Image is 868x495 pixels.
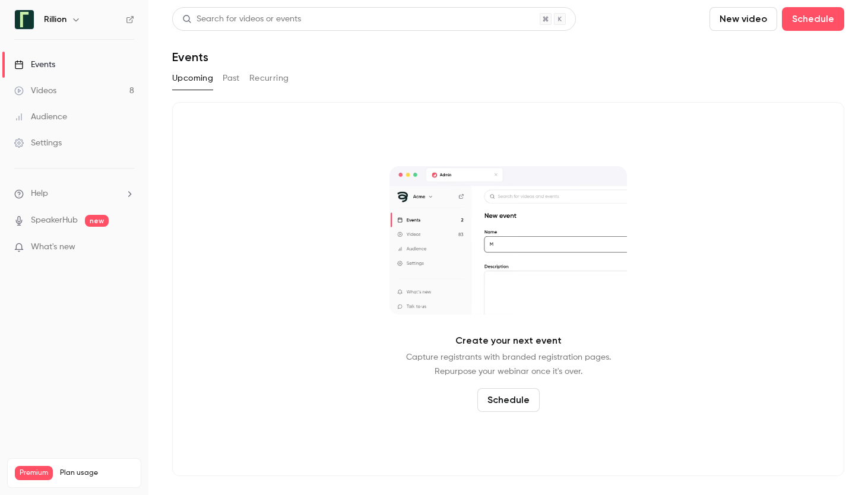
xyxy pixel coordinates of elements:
iframe: Noticeable Trigger [120,242,134,253]
span: Plan usage [60,468,134,478]
button: Upcoming [172,69,213,88]
h1: Events [172,50,208,64]
span: Help [31,188,48,200]
button: Past [223,69,240,88]
button: New video [709,7,777,31]
div: Videos [14,85,56,97]
span: Premium [15,466,53,480]
h6: Rillion [44,14,66,26]
p: Capture registrants with branded registration pages. Repurpose your webinar once it's over. [406,350,611,379]
div: Settings [14,137,62,149]
div: Events [14,59,55,71]
p: Create your next event [455,334,562,348]
button: Schedule [477,388,540,412]
img: Rillion [15,10,34,29]
a: SpeakerHub [31,214,78,227]
button: Recurring [249,69,289,88]
div: Audience [14,111,67,123]
span: What's new [31,241,75,253]
div: Search for videos or events [182,13,301,26]
li: help-dropdown-opener [14,188,134,200]
button: Schedule [782,7,844,31]
span: new [85,215,109,227]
